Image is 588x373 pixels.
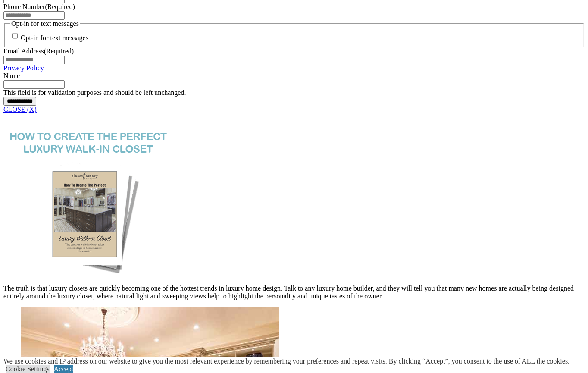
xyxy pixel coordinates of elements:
label: Name [3,72,20,79]
a: CLOSE (X) [3,106,37,113]
a: Cookie Settings [6,365,50,373]
label: Opt-in for text messages [21,34,88,42]
a: Accept [54,365,73,373]
div: This field is for validation purposes and should be left unchanged. [3,89,585,97]
span: (Required) [45,3,75,10]
p: The truth is that luxury closets are quickly becoming one of the hottest trends in luxury home de... [3,285,585,300]
label: Phone Number [3,3,75,10]
img: Luxury Closet Guide cover. [3,113,174,276]
div: We use cookies and IP address on our website to give you the most relevant experience by remember... [3,357,569,365]
a: Privacy Policy [3,64,44,72]
label: Email Address [3,47,74,55]
legend: Opt-in for text messages [10,20,80,28]
span: (Required) [44,47,74,55]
